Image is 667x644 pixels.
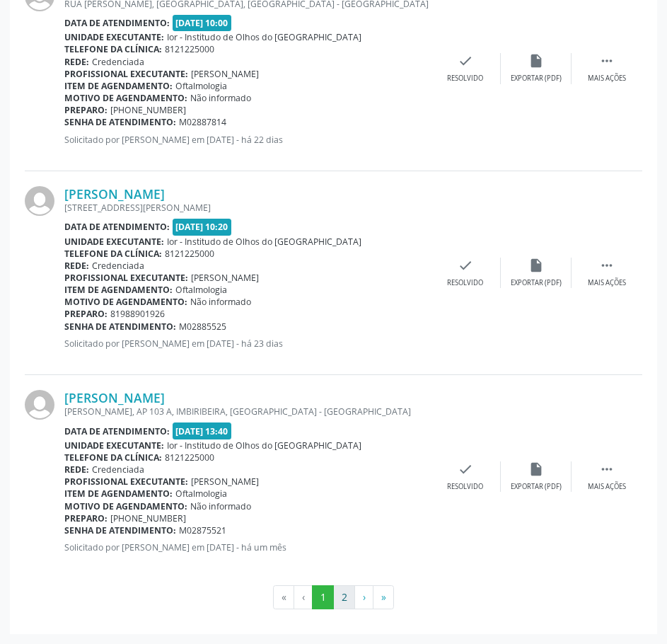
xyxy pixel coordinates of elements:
span: [DATE] 10:20 [173,219,232,235]
span: M02885525 [179,321,226,333]
div: Exportar (PDF) [511,278,562,288]
b: Profissional executante: [64,68,188,80]
span: [PERSON_NAME] [191,476,259,488]
div: Mais ações [588,482,626,492]
img: img [25,390,54,420]
b: Preparo: [64,512,108,524]
b: Motivo de agendamento: [64,296,187,308]
span: Credenciada [92,56,144,68]
b: Rede: [64,464,89,476]
span: 8121225000 [165,248,214,260]
div: [PERSON_NAME], AP 103 A, IMBIRIBEIRA, [GEOGRAPHIC_DATA] - [GEOGRAPHIC_DATA] [64,406,430,418]
i: insert_drive_file [528,461,544,477]
b: Motivo de agendamento: [64,500,187,512]
b: Item de agendamento: [64,80,173,92]
b: Telefone da clínica: [64,43,162,55]
b: Profissional executante: [64,476,188,488]
button: Go to last page [373,585,394,609]
b: Unidade executante: [64,439,164,452]
a: [PERSON_NAME] [64,186,165,202]
b: Telefone da clínica: [64,248,162,260]
div: Resolvido [447,482,483,492]
b: Senha de atendimento: [64,321,176,333]
b: Preparo: [64,104,108,116]
span: Não informado [190,92,251,104]
span: Ior - Institudo de Olhos do [GEOGRAPHIC_DATA] [167,31,361,43]
span: M02887814 [179,116,226,128]
span: Credenciada [92,464,144,476]
span: Credenciada [92,260,144,272]
div: Resolvido [447,74,483,84]
span: Oftalmologia [175,80,227,92]
button: Go to next page [354,585,373,609]
b: Preparo: [64,308,108,320]
b: Data de atendimento: [64,221,170,233]
b: Rede: [64,260,89,272]
span: Oftalmologia [175,284,227,296]
span: [PERSON_NAME] [191,68,259,80]
span: [DATE] 10:00 [173,15,232,31]
img: img [25,186,54,216]
i: check [458,461,473,477]
span: Oftalmologia [175,488,227,500]
div: Exportar (PDF) [511,74,562,84]
i:  [599,461,615,477]
i: check [458,258,473,273]
i:  [599,258,615,273]
div: [STREET_ADDRESS][PERSON_NAME] [64,202,430,214]
span: Ior - Institudo de Olhos do [GEOGRAPHIC_DATA] [167,236,361,248]
div: Mais ações [588,74,626,84]
span: Não informado [190,296,251,308]
span: [DATE] 13:40 [173,422,232,439]
b: Data de atendimento: [64,425,170,437]
span: [PHONE_NUMBER] [110,104,186,116]
i: insert_drive_file [528,258,544,273]
b: Senha de atendimento: [64,116,176,128]
b: Item de agendamento: [64,488,173,500]
span: Ior - Institudo de Olhos do [GEOGRAPHIC_DATA] [167,439,361,452]
div: Exportar (PDF) [511,482,562,492]
b: Data de atendimento: [64,17,170,29]
b: Unidade executante: [64,31,164,43]
p: Solicitado por [PERSON_NAME] em [DATE] - há 23 dias [64,338,430,350]
i:  [599,53,615,69]
b: Telefone da clínica: [64,452,162,464]
span: 81988901926 [110,308,165,320]
ul: Pagination [25,585,642,609]
span: M02875521 [179,524,226,536]
b: Unidade executante: [64,236,164,248]
i: check [458,53,473,69]
span: 8121225000 [165,43,214,55]
i: insert_drive_file [528,53,544,69]
b: Profissional executante: [64,272,188,284]
button: Go to page 2 [333,585,355,609]
p: Solicitado por [PERSON_NAME] em [DATE] - há um mês [64,541,430,553]
b: Motivo de agendamento: [64,92,187,104]
b: Item de agendamento: [64,284,173,296]
b: Rede: [64,56,89,68]
span: [PERSON_NAME] [191,272,259,284]
div: Mais ações [588,278,626,288]
div: Resolvido [447,278,483,288]
a: [PERSON_NAME] [64,390,165,406]
p: Solicitado por [PERSON_NAME] em [DATE] - há 22 dias [64,134,430,146]
span: Não informado [190,500,251,512]
span: [PHONE_NUMBER] [110,512,186,524]
button: Go to page 1 [312,585,334,609]
span: 8121225000 [165,452,214,464]
b: Senha de atendimento: [64,524,176,536]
